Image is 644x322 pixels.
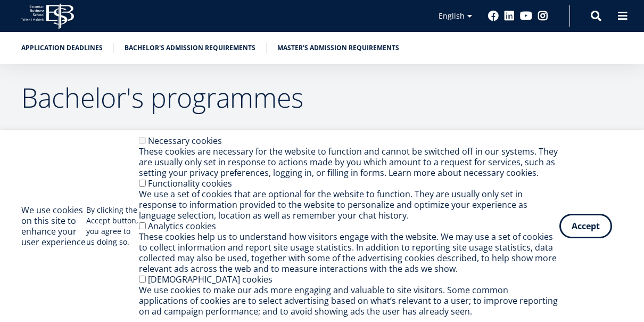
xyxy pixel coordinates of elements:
[148,273,273,285] label: [DEMOGRAPHIC_DATA] cookies
[148,135,222,147] label: Necessary cookies
[520,11,532,21] a: Youtube
[148,178,232,189] label: Functionality cookies
[139,231,559,274] div: These cookies help us to understand how visitors engage with the website. We may use a set of coo...
[139,189,559,221] div: We use a set of cookies that are optional for the website to function. They are usually only set ...
[504,11,515,21] a: Linkedin
[21,84,527,111] h2: Bachelor's programmes
[139,285,559,317] div: We use cookies to make our ads more engaging and valuable to site visitors. Some common applicati...
[21,43,103,53] a: Application deadlines
[488,11,499,21] a: Facebook
[538,11,548,21] a: Instagram
[86,205,139,247] p: By clicking the Accept button, you agree to us doing so.
[148,220,216,232] label: Analytics cookies
[139,146,559,178] div: These cookies are necessary for the website to function and cannot be switched off in our systems...
[559,214,612,238] button: Accept
[21,205,86,247] h2: We use cookies on this site to enhance your user experience
[277,43,399,53] a: Master's admission requirements
[125,43,255,53] a: Bachelor's admission requirements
